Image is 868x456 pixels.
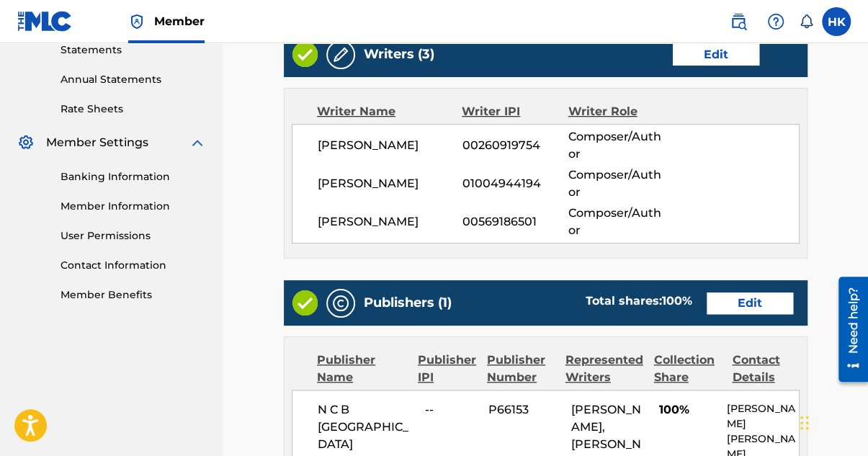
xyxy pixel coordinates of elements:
div: Publisher Name [317,352,407,386]
img: Publishers [332,295,349,312]
div: Chat-widget [796,387,868,456]
img: search [730,13,747,30]
span: [PERSON_NAME] [318,213,462,231]
div: Publisher Number [487,352,555,386]
div: Publisher IPI [418,352,476,386]
h5: Publishers (1) [364,295,452,311]
div: Represented Writers [565,352,643,386]
span: Composer/Author [568,166,664,201]
h5: Writers (3) [364,46,434,63]
iframe: Resource Center [828,272,868,388]
a: Edit [673,44,759,66]
a: Public Search [724,7,753,36]
span: N C B [GEOGRAPHIC_DATA] [318,401,414,453]
div: Notifications [799,14,813,29]
a: Statements [61,43,206,58]
iframe: Chat Widget [796,387,868,456]
span: 100 % [662,294,692,308]
div: Writer IPI [462,103,568,120]
span: -- [425,401,478,419]
a: Member Information [61,199,206,214]
img: Valid [292,290,318,316]
div: Collection Share [654,352,722,386]
div: User Menu [822,7,851,36]
a: Banking Information [61,169,206,184]
a: User Permissions [61,228,206,243]
a: Member Benefits [61,287,206,303]
img: Member Settings [17,134,35,151]
div: Help [761,7,790,36]
span: [PERSON_NAME] [318,175,462,192]
span: [PERSON_NAME] [318,137,462,154]
span: 100% [658,401,716,419]
div: Writer Role [568,103,664,120]
img: Valid [292,42,318,67]
span: 00569186501 [462,213,568,231]
a: Contact Information [61,258,206,273]
img: MLC Logo [17,11,73,32]
span: Member Settings [46,134,148,151]
span: 01004944194 [462,175,568,192]
img: expand [189,134,206,151]
div: Writer Name [317,103,462,120]
a: Rate Sheets [61,102,206,117]
span: 00260919754 [462,137,568,154]
img: Writers [332,46,349,63]
img: help [767,13,784,30]
div: Træk [800,401,809,444]
a: Annual Statements [61,72,206,87]
a: Edit [707,292,793,314]
span: P66153 [488,401,560,419]
span: Composer/Author [568,128,664,163]
span: Composer/Author [568,205,664,239]
span: Member [154,13,205,30]
div: Contact Details [732,352,800,386]
div: Total shares: [586,292,692,310]
img: Top Rightsholder [128,13,146,30]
